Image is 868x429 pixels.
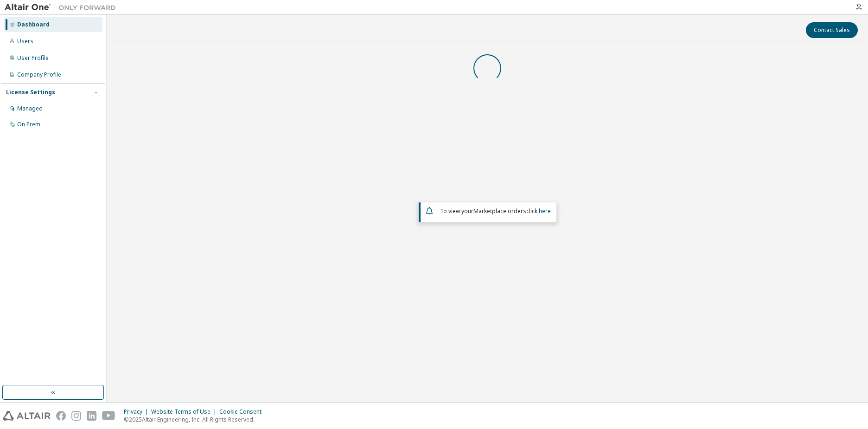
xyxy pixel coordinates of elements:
div: On Prem [17,121,40,128]
div: Privacy [124,408,151,416]
a: here [539,207,551,215]
img: instagram.svg [71,411,81,421]
p: © 2025 Altair Engineering, Inc. All Rights Reserved. [124,416,267,423]
img: youtube.svg [102,411,115,421]
div: Company Profile [17,71,61,78]
div: Dashboard [17,21,50,28]
button: Contact Sales [806,22,858,38]
img: linkedin.svg [87,411,96,421]
img: facebook.svg [56,411,66,421]
img: altair_logo.svg [3,411,51,421]
div: Cookie Consent [219,408,267,416]
em: Marketplace orders [473,207,526,215]
div: Website Terms of Use [151,408,219,416]
img: Altair One [5,3,121,12]
div: License Settings [6,89,55,96]
span: To view your click [440,207,551,215]
div: Users [17,38,33,45]
div: Managed [17,105,43,112]
div: User Profile [17,54,49,62]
